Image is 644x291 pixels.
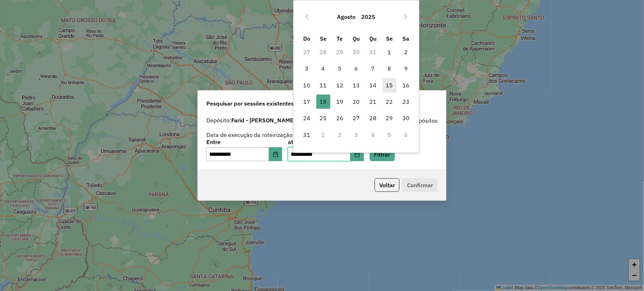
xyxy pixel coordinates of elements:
[315,77,332,93] td: 11
[399,95,413,109] span: 23
[399,45,413,59] span: 2
[382,78,397,92] span: 15
[288,138,364,146] label: até
[332,60,348,77] td: 5
[349,78,364,92] span: 13
[365,110,381,126] td: 28
[300,128,314,142] span: 31
[348,127,365,143] td: 3
[353,35,360,42] span: Qu
[370,148,395,161] button: Filtrar
[382,111,397,125] span: 29
[300,78,314,92] span: 10
[315,44,332,60] td: 28
[399,111,413,125] span: 30
[299,93,315,110] td: 17
[366,95,380,109] span: 21
[359,8,379,25] button: Choose Year
[315,110,332,126] td: 25
[315,60,332,77] td: 4
[349,61,364,76] span: 6
[366,61,380,76] span: 7
[365,127,381,143] td: 4
[333,78,347,92] span: 12
[365,44,381,60] td: 31
[348,44,365,60] td: 30
[332,110,348,126] td: 26
[301,11,313,22] button: Previous Month
[375,178,400,192] button: Voltar
[299,77,315,93] td: 10
[348,77,365,93] td: 13
[333,111,347,125] span: 26
[269,147,283,162] button: Choose Date
[366,111,380,125] span: 28
[316,111,331,125] span: 25
[300,111,314,125] span: 24
[398,127,415,143] td: 6
[382,95,397,109] span: 22
[206,116,295,124] label: Depósito:
[320,35,327,42] span: Se
[316,78,331,92] span: 11
[299,60,315,77] td: 3
[315,127,332,143] td: 1
[332,127,348,143] td: 2
[206,131,294,139] label: Data de execução da roteirização:
[299,110,315,126] td: 24
[369,35,376,42] span: Qu
[398,44,415,60] td: 2
[337,35,343,42] span: Te
[231,117,295,124] strong: Farid - [PERSON_NAME]
[333,95,347,109] span: 19
[386,35,393,42] span: Se
[398,110,415,126] td: 30
[299,127,315,143] td: 31
[381,93,398,110] td: 22
[300,61,314,76] span: 3
[315,93,332,110] td: 18
[381,44,398,60] td: 1
[366,78,380,92] span: 14
[349,95,364,109] span: 20
[381,60,398,77] td: 8
[382,61,397,76] span: 8
[400,11,411,22] button: Next Month
[399,78,413,92] span: 16
[398,93,415,110] td: 23
[333,61,347,76] span: 5
[365,60,381,77] td: 7
[381,110,398,126] td: 29
[381,77,398,93] td: 15
[332,93,348,110] td: 19
[348,110,365,126] td: 27
[403,35,410,42] span: Sa
[316,61,331,76] span: 4
[365,93,381,110] td: 21
[332,44,348,60] td: 29
[398,77,415,93] td: 16
[382,45,397,59] span: 1
[348,93,365,110] td: 20
[399,61,413,76] span: 9
[332,77,348,93] td: 12
[349,111,364,125] span: 27
[365,77,381,93] td: 14
[303,35,310,42] span: Do
[206,138,282,146] label: Entre
[381,127,398,143] td: 5
[334,8,359,25] button: Choose Month
[316,95,331,109] span: 18
[398,60,415,77] td: 9
[350,147,364,162] button: Choose Date
[300,95,314,109] span: 17
[348,60,365,77] td: 6
[206,99,294,108] span: Pesquisar por sessões existentes
[299,44,315,60] td: 27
